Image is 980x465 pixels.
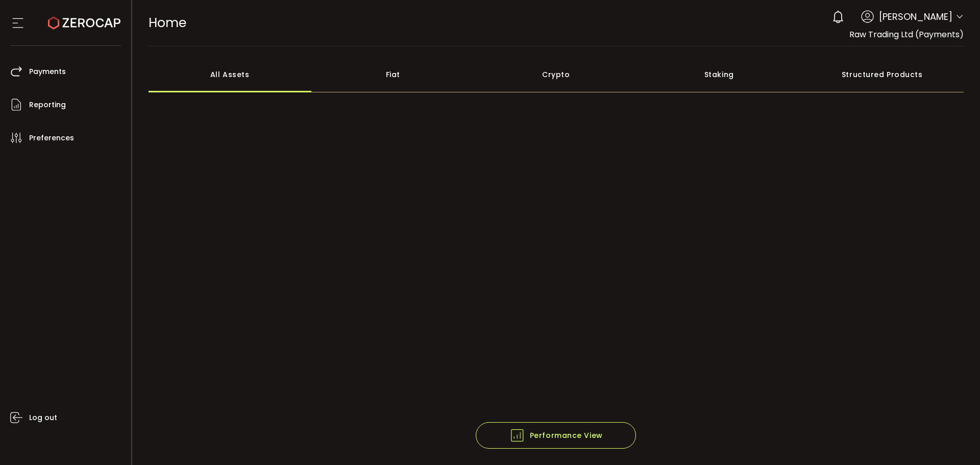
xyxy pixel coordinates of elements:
div: Fiat [311,57,475,92]
span: Preferences [29,131,74,145]
div: All Assets [149,57,312,92]
span: Payments [29,64,66,79]
span: Raw Trading Ltd (Payments) [849,29,964,40]
span: Log out [29,410,57,425]
div: Crypto [475,57,638,92]
span: [PERSON_NAME] [879,10,952,23]
iframe: Chat Widget [929,416,980,465]
span: Reporting [29,97,66,112]
span: Home [149,14,186,32]
span: Performance View [509,428,603,443]
div: Structured Products [801,57,964,92]
div: Staking [638,57,801,92]
button: Performance View [476,422,636,449]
